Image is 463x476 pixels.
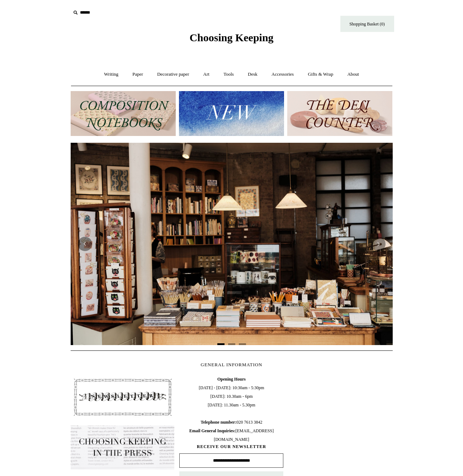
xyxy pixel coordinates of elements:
[98,65,125,84] a: Writing
[71,425,175,470] img: pf-635a2b01-aa89-4342-bbcd-4371b60f588c--In-the-press-Button_1200x.jpg
[241,65,264,84] a: Desk
[265,65,300,84] a: Accessories
[126,65,150,84] a: Paper
[217,377,246,382] b: Opening Hours
[71,143,393,345] img: 20250131 INSIDE OF THE SHOP.jpg__PID:b9484a69-a10a-4bde-9e8d-1408d3d5e6ad
[239,343,246,345] button: Page 3
[228,343,235,345] button: Page 2
[71,91,176,136] img: 202302 Composition ledgers.jpg__PID:69722ee6-fa44-49dd-a067-31375e5d54ec
[340,16,394,32] a: Shopping Basket (0)
[179,375,283,444] span: [DATE] - [DATE]: 10:30am - 5:30pm [DATE]: 10.30am - 6pm [DATE]: 11.30am - 5.30pm 020 7613 3842
[151,65,195,84] a: Decorative paper
[71,375,175,419] img: pf-4db91bb9--1305-Newsletter-Button_1200x.jpg
[217,65,240,84] a: Tools
[189,37,273,42] a: Choosing Keeping
[235,420,236,425] b: :
[301,65,340,84] a: Gifts & Wrap
[287,91,392,136] img: The Deli Counter
[201,420,237,425] b: Telephone number
[371,237,386,251] button: Next
[341,65,365,84] a: About
[78,237,92,251] button: Previous
[217,343,225,345] button: Page 1
[179,444,283,450] span: RECEIVE OUR NEWSLETTER
[197,65,216,84] a: Art
[179,91,284,136] img: New.jpg__PID:f73bdf93-380a-4a35-bcfe-7823039498e1
[189,428,274,442] span: [EMAIL_ADDRESS][DOMAIN_NAME]
[189,32,273,43] span: Choosing Keeping
[189,428,236,433] b: Email General Inquiries:
[201,362,263,367] span: GENERAL INFORMATION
